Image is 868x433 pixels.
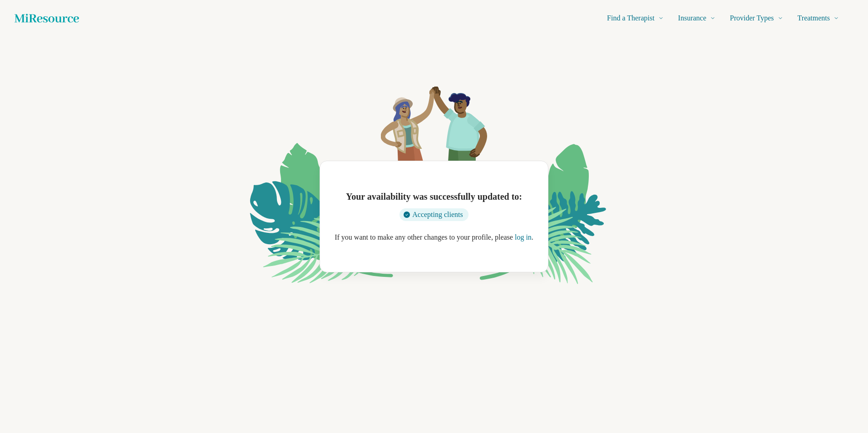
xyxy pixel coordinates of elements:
button: log in [424,237,443,248]
span: Provider Types [718,12,768,25]
span: Find a Therapist [584,12,638,25]
span: Insurance [661,12,695,25]
a: Home page [15,9,79,27]
h1: Your availability was successfully updated to: [340,185,529,197]
span: Treatments [792,12,830,25]
div: Accepting clients [398,203,471,216]
p: If you want to make any other changes to your profile, please . [328,226,540,248]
